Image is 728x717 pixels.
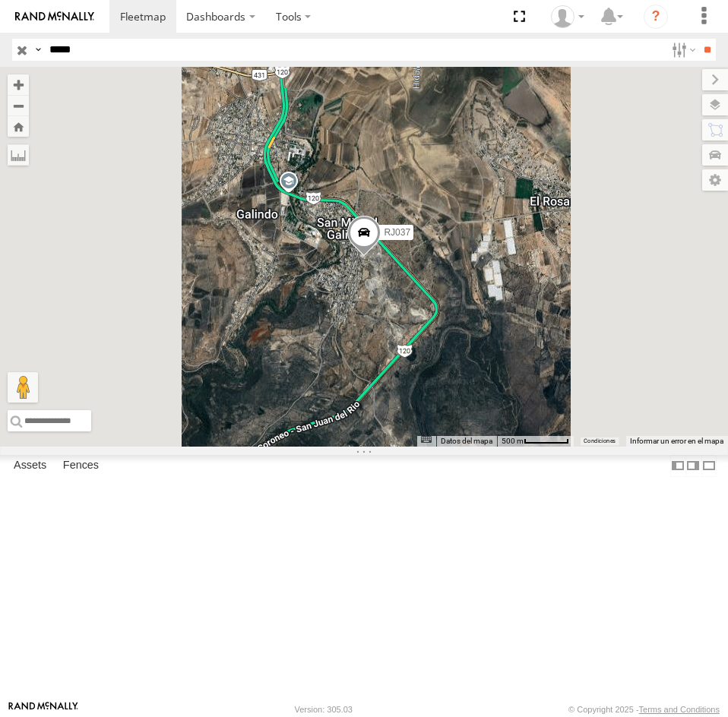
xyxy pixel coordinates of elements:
[644,5,668,29] i: ?
[8,74,29,95] button: Zoom in
[8,116,29,137] button: Zoom Home
[32,39,44,61] label: Search Query
[502,437,524,445] span: 500 m
[8,95,29,116] button: Zoom out
[6,455,54,476] label: Assets
[584,438,616,444] a: Condiciones
[702,169,728,191] label: Map Settings
[546,5,590,28] div: Juan Natividad
[666,39,698,61] label: Search Filter Options
[630,437,723,445] a: Informar un error en el mapa
[295,705,353,714] div: Version: 305.03
[8,372,38,403] button: Arrastra el hombrecito naranja al mapa para abrir Street View
[701,455,717,477] label: Hide Summary Table
[421,436,432,443] button: Combinaciones de teclas
[639,705,720,714] a: Terms and Conditions
[8,144,29,166] label: Measure
[497,436,574,447] button: Escala del mapa: 500 m por 56 píxeles
[8,702,78,717] a: Visit our Website
[15,11,94,22] img: rand-logo.svg
[441,436,492,447] button: Datos del mapa
[384,227,410,238] span: RJ037
[55,455,106,476] label: Fences
[670,455,685,477] label: Dock Summary Table to the Left
[568,705,720,714] div: © Copyright 2025 -
[685,455,701,477] label: Dock Summary Table to the Right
